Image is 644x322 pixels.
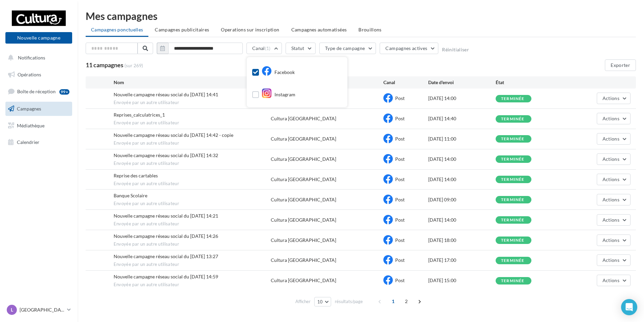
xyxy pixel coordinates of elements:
[395,136,405,142] span: Post
[597,174,631,185] button: Actions
[265,46,271,51] span: (1)
[395,257,405,263] span: Post
[428,156,496,163] div: [DATE] 14:00
[114,233,218,239] span: Nouvelle campagne réseau social du 13-08-2025 14:26
[428,135,496,142] div: [DATE] 11:00
[114,79,271,86] div: Nom
[5,303,72,316] a: L [GEOGRAPHIC_DATA]
[428,277,496,284] div: [DATE] 15:00
[18,55,45,60] span: Notifications
[4,135,74,149] a: Calendrier
[603,156,619,162] span: Actions
[86,11,636,21] div: Mes campagnes
[395,95,405,101] span: Post
[271,237,336,244] div: Cultura [GEOGRAPHIC_DATA]
[383,79,428,86] div: Canal
[597,153,631,165] button: Actions
[597,214,631,226] button: Actions
[114,274,218,279] span: Nouvelle campagne réseau social du 06-08-2025 14:59
[59,89,69,95] div: 99+
[603,257,619,263] span: Actions
[5,32,72,44] button: Nouvelle campagne
[314,297,331,306] button: 10
[442,47,469,52] button: Réinitialiser
[496,79,563,86] div: État
[17,106,41,112] span: Campagnes
[501,117,525,121] div: terminée
[603,277,619,283] span: Actions
[597,275,631,286] button: Actions
[603,116,619,121] span: Actions
[501,177,525,182] div: terminée
[395,176,405,182] span: Post
[11,306,13,313] span: L
[428,237,496,244] div: [DATE] 18:00
[20,306,64,313] p: [GEOGRAPHIC_DATA]
[17,122,45,128] span: Médiathèque
[114,262,271,268] span: Envoyée par un autre utilisateur
[17,89,56,94] span: Boîte de réception
[605,59,636,71] button: Exporter
[262,68,295,78] div: Facebook
[501,218,525,222] div: terminée
[271,115,336,122] div: Cultura [GEOGRAPHIC_DATA]
[603,136,619,142] span: Actions
[114,221,271,227] span: Envoyée par un autre utilisateur
[295,298,311,305] span: Afficher
[317,299,323,304] span: 10
[603,237,619,243] span: Actions
[428,196,496,203] div: [DATE] 09:00
[114,100,271,106] span: Envoyée par un autre utilisateur
[395,277,405,283] span: Post
[597,93,631,104] button: Actions
[501,157,525,162] div: terminée
[271,156,336,163] div: Cultura [GEOGRAPHIC_DATA]
[114,152,218,158] span: Nouvelle campagne réseau social du 13-08-2025 14:32
[114,193,147,198] span: Banque Scolaire
[114,213,218,219] span: Nouvelle campagne réseau social du 13-08-2025 14:21
[114,201,271,207] span: Envoyée par un autre utilisateur
[155,27,209,32] span: Campagnes publicitaires
[358,27,382,32] span: Brouillons
[428,79,496,86] div: Date d'envoi
[395,156,405,162] span: Post
[428,95,496,102] div: [DATE] 14:00
[597,133,631,145] button: Actions
[4,68,74,82] a: Opérations
[428,176,496,183] div: [DATE] 14:00
[603,95,619,101] span: Actions
[114,282,271,288] span: Envoyée par un autre utilisateur
[114,140,271,146] span: Envoyée par un autre utilisateur
[4,51,71,65] button: Notifications
[501,258,525,263] div: terminée
[395,197,405,202] span: Post
[246,43,282,54] button: Canal(1)
[395,217,405,223] span: Post
[114,132,233,138] span: Nouvelle campagne réseau social du 06-08-2025 14:42 - copie
[114,112,165,118] span: Reprises_calculatrices_1
[114,160,271,167] span: Envoyée par un autre utilisateur
[271,217,336,223] div: Cultura [GEOGRAPHIC_DATA]
[501,279,525,283] div: terminée
[501,198,525,202] div: terminée
[4,119,74,133] a: Médiathèque
[271,135,336,142] div: Cultura [GEOGRAPHIC_DATA]
[428,217,496,223] div: [DATE] 14:00
[319,43,376,54] button: Type de campagne
[4,102,74,116] a: Campagnes
[501,238,525,243] div: terminée
[395,116,405,121] span: Post
[428,257,496,264] div: [DATE] 17:00
[597,194,631,205] button: Actions
[603,176,619,182] span: Actions
[4,84,74,99] a: Boîte de réception99+
[114,241,271,247] span: Envoyée par un autre utilisateur
[124,62,143,69] span: (sur 269)
[335,298,363,305] span: résultats/page
[114,181,271,187] span: Envoyée par un autre utilisateur
[114,253,218,259] span: Nouvelle campagne réseau social du 12-08-2025 13:27
[380,43,438,54] button: Campagnes actives
[597,254,631,266] button: Actions
[262,90,295,100] div: Instagram
[271,176,336,183] div: Cultura [GEOGRAPHIC_DATA]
